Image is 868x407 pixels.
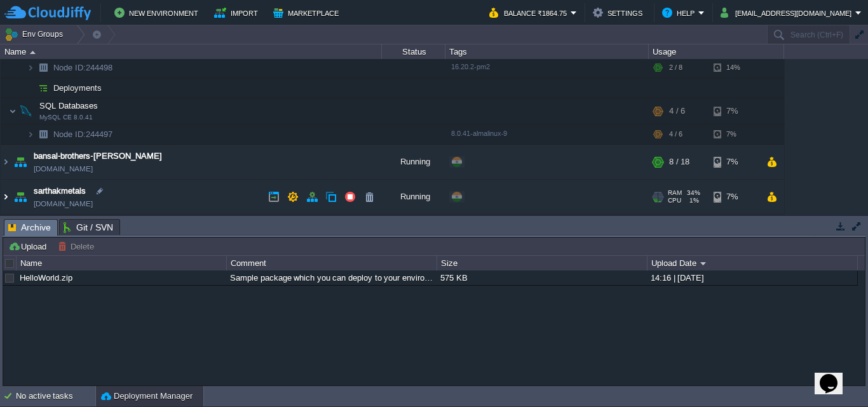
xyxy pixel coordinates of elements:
[382,145,445,179] div: Running
[669,98,685,124] div: 4 / 6
[53,63,86,72] span: Node ID:
[52,83,104,93] a: Deployments
[27,58,34,77] img: AMDAwAAAACH5BAEAAAAALAAAAAABAAEAAAICRAEAOw==
[687,189,700,197] span: 34%
[1,44,381,59] div: Name
[52,62,114,73] span: 244498
[34,150,162,163] a: bansal-brothers-[PERSON_NAME]
[714,145,755,179] div: 7%
[1,180,11,214] img: AMDAwAAAACH5BAEAAAAALAAAAAABAAEAAAICRAEAOw==
[227,256,437,270] div: Comment
[714,98,755,124] div: 7%
[227,270,436,285] div: Sample package which you can deploy to your environment. Feel free to delete and upload a package...
[1,145,11,179] img: AMDAwAAAACH5BAEAAAAALAAAAAABAAEAAAICRAEAOw==
[451,130,507,137] span: 8.0.41-almalinux-9
[714,180,755,214] div: 7%
[34,58,52,77] img: AMDAwAAAACH5BAEAAAAALAAAAAABAAEAAAICRAEAOw==
[4,5,91,21] img: CloudJiffy
[437,270,646,285] div: 575 KB
[34,163,93,175] a: [DOMAIN_NAME]
[34,124,52,144] img: AMDAwAAAACH5BAEAAAAALAAAAAABAAEAAAICRAEAOw==
[721,5,855,20] button: [EMAIL_ADDRESS][DOMAIN_NAME]
[593,5,646,20] button: Settings
[382,180,445,214] div: Running
[669,58,682,77] div: 2 / 8
[668,197,681,204] span: CPU
[8,220,51,236] span: Archive
[4,25,67,43] button: Env Groups
[17,98,35,124] img: AMDAwAAAACH5BAEAAAAALAAAAAABAAEAAAICRAEAOw==
[114,5,202,20] button: New Environment
[714,58,755,77] div: 14%
[714,124,755,144] div: 7%
[8,241,50,252] button: Upload
[27,78,34,98] img: AMDAwAAAACH5BAEAAAAALAAAAAABAAEAAAICRAEAOw==
[446,44,648,59] div: Tags
[58,241,98,252] button: Delete
[438,256,647,270] div: Size
[669,124,682,144] div: 4 / 6
[273,5,342,20] button: Marketplace
[648,270,857,285] div: 14:16 | [DATE]
[34,185,86,197] a: sarthakmetals
[648,256,857,270] div: Upload Date
[662,5,698,20] button: Help
[649,44,783,59] div: Usage
[34,197,93,210] a: [DOMAIN_NAME]
[214,5,262,20] button: Import
[34,78,52,98] img: AMDAwAAAACH5BAEAAAAALAAAAAABAAEAAAICRAEAOw==
[20,273,72,283] a: HelloWorld.zip
[668,189,682,197] span: RAM
[30,51,36,54] img: AMDAwAAAACH5BAEAAAAALAAAAAABAAEAAAICRAEAOw==
[383,44,445,59] div: Status
[38,100,100,111] span: SQL Databases
[669,145,689,179] div: 8 / 18
[52,62,114,73] a: Node ID:244498
[9,98,17,124] img: AMDAwAAAACH5BAEAAAAALAAAAAABAAEAAAICRAEAOw==
[53,130,86,139] span: Node ID:
[451,63,490,70] span: 16.20.2-pm2
[64,220,113,235] span: Git / SVN
[815,356,855,394] iframe: chat widget
[101,390,193,403] button: Deployment Manager
[38,101,100,110] a: SQL DatabasesMySQL CE 8.0.41
[52,129,114,140] span: 244497
[17,256,226,270] div: Name
[52,129,114,140] a: Node ID:244497
[11,145,29,179] img: AMDAwAAAACH5BAEAAAAALAAAAAABAAEAAAICRAEAOw==
[489,5,571,20] button: Balance ₹1864.75
[11,180,29,214] img: AMDAwAAAACH5BAEAAAAALAAAAAABAAEAAAICRAEAOw==
[27,124,34,144] img: AMDAwAAAACH5BAEAAAAALAAAAAABAAEAAAICRAEAOw==
[16,386,95,406] div: No active tasks
[686,197,699,204] span: 1%
[39,114,93,121] span: MySQL CE 8.0.41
